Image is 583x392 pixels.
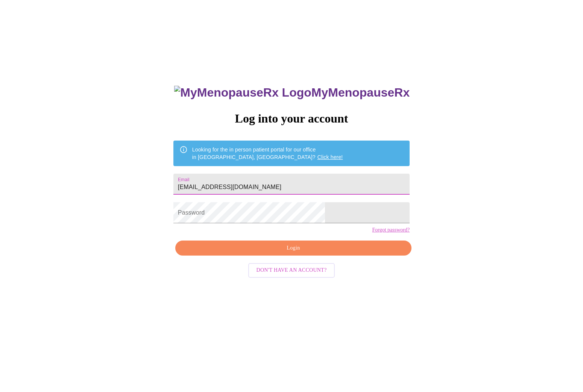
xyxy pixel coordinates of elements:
img: MyMenopauseRx Logo [174,86,311,100]
a: Don't have an account? [246,266,337,273]
button: Don't have an account? [248,263,335,278]
span: Don't have an account? [257,266,327,275]
a: Click here! [317,154,343,160]
h3: MyMenopauseRx [174,86,410,100]
span: Login [184,244,403,253]
button: Login [175,241,411,256]
a: Forgot password? [372,227,410,233]
div: Looking for the in person patient portal for our office in [GEOGRAPHIC_DATA], [GEOGRAPHIC_DATA]? [192,143,343,164]
h3: Log into your account [173,112,410,126]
